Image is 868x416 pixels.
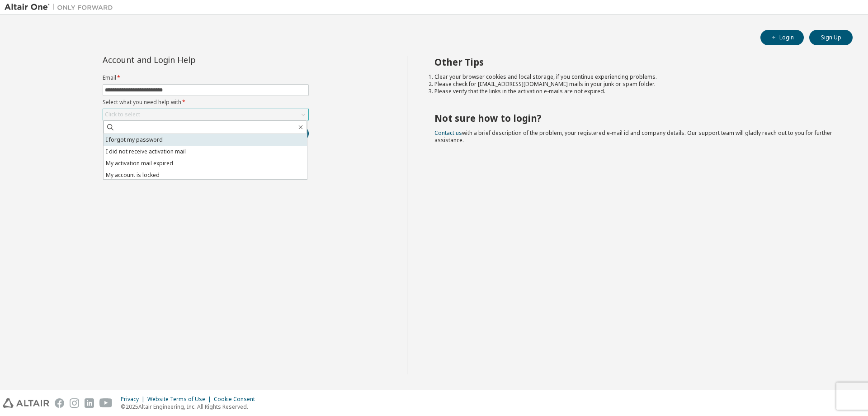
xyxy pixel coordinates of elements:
[434,88,837,95] li: Please verify that the links in the activation e-mails are not expired.
[105,111,140,118] div: Click to select
[121,396,147,403] div: Privacy
[434,112,837,124] h2: Not sure how to login?
[99,398,113,408] img: youtube.svg
[434,81,837,88] li: Please check for [EMAIL_ADDRESS][DOMAIN_NAME] mails in your junk or spam folder.
[760,30,804,45] button: Login
[103,56,268,63] div: Account and Login Help
[85,398,94,408] img: linkedin.svg
[5,3,118,12] img: Altair One
[70,398,79,408] img: instagram.svg
[104,134,307,146] li: I forgot my password
[434,73,837,81] li: Clear your browser cookies and local storage, if you continue experiencing problems.
[55,398,64,408] img: facebook.svg
[434,56,837,68] h2: Other Tips
[103,99,309,106] label: Select what you need help with
[103,74,309,81] label: Email
[434,129,462,137] a: Contact us
[214,396,260,403] div: Cookie Consent
[434,129,832,144] span: with a brief description of the problem, your registered e-mail id and company details. Our suppo...
[147,396,214,403] div: Website Terms of Use
[103,109,308,120] div: Click to select
[121,403,260,411] p: © 2025 Altair Engineering, Inc. All Rights Reserved.
[3,398,49,408] img: altair_logo.svg
[809,30,853,45] button: Sign Up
